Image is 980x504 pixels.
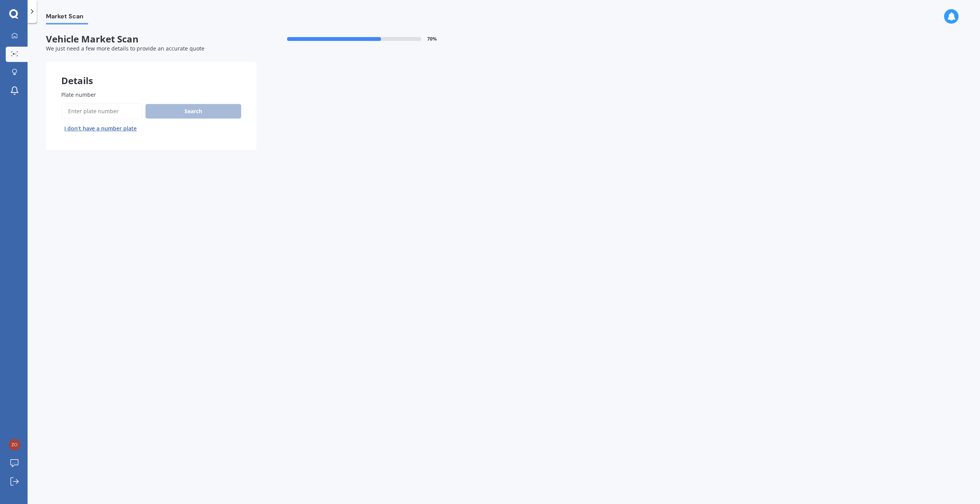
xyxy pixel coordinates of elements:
img: c02843eb0095f320f7fd30c09bcd0ce8 [9,439,20,450]
input: Enter plate number [61,103,142,119]
span: Plate number [61,91,96,98]
span: We just need a few more details to provide an accurate quote [46,45,204,52]
div: Details [46,62,256,85]
button: I don’t have a number plate [61,122,140,135]
span: 70 % [427,36,437,42]
span: Vehicle Market Scan [46,34,256,45]
span: Market Scan [46,13,88,23]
